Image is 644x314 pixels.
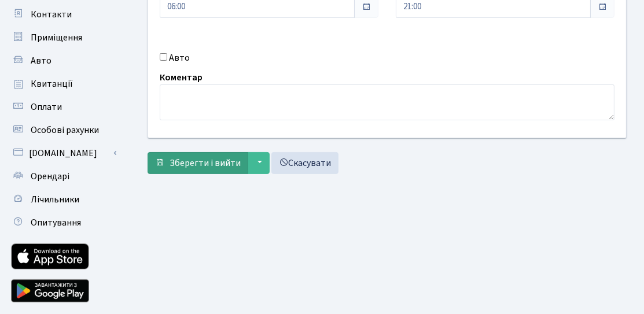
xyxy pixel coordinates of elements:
label: Авто [169,51,190,65]
button: Зберегти і вийти [148,152,248,174]
a: Приміщення [6,26,122,49]
label: Коментар [160,71,203,84]
span: Зберегти і вийти [170,157,241,169]
a: Лічильники [6,188,122,211]
span: Лічильники [31,193,79,206]
span: Опитування [31,216,81,229]
a: Авто [6,49,122,72]
a: Орендарі [6,165,122,188]
a: Оплати [6,95,122,119]
span: Оплати [31,101,62,113]
span: Контакти [31,8,72,21]
a: Скасувати [271,152,338,174]
span: Орендарі [31,170,69,183]
a: Опитування [6,211,122,234]
a: Квитанції [6,72,122,95]
span: Квитанції [31,77,73,90]
span: Приміщення [31,31,82,44]
a: [DOMAIN_NAME] [6,142,122,165]
a: Контакти [6,3,122,26]
a: Особові рахунки [6,119,122,142]
span: Особові рахунки [31,124,99,136]
span: Авто [31,54,51,67]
